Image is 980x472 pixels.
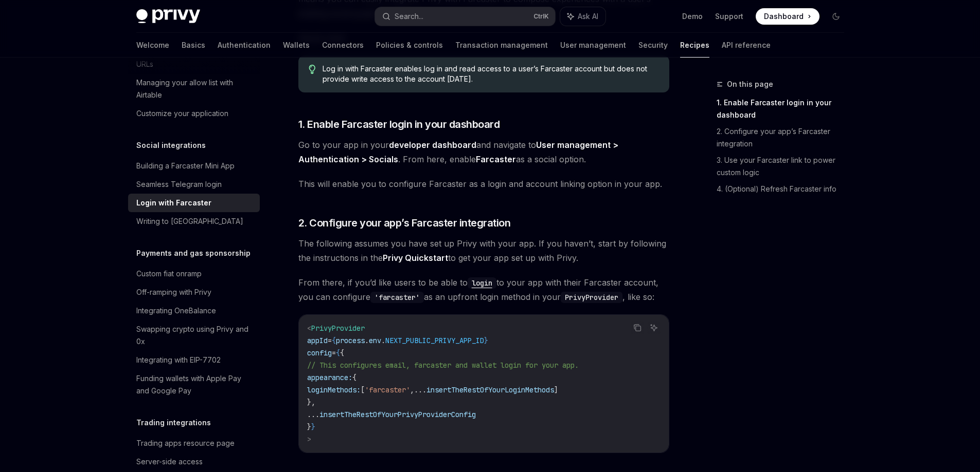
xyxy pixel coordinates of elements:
[717,152,852,181] a: 3. Use your Farcaster link to power custom logic
[476,154,516,164] strong: Farcaster
[410,385,414,394] span: ,
[764,11,804,22] span: Dashboard
[311,324,365,333] span: PrivyProvider
[468,277,496,288] a: login
[128,194,260,212] a: Login with Farcaster
[136,372,254,397] div: Funding wallets with Apple Pay and Google Pay
[455,33,548,58] a: Transaction management
[395,10,423,23] div: Search...
[376,33,443,58] a: Policies & controls
[128,157,260,175] a: Building a Farcaster Mini App
[298,216,511,230] span: 2. Configure your app’s Farcaster integration
[283,33,310,58] a: Wallets
[128,283,260,301] a: Off-ramping with Privy
[136,160,235,172] div: Building a Farcaster Mini App
[560,33,626,58] a: User management
[307,422,311,431] span: }
[128,301,260,320] a: Integrating OneBalance
[311,422,315,431] span: }
[128,73,260,104] a: Managing your allow list with Airtable
[717,95,852,123] a: 1. Enable Farcaster login in your dashboard
[352,373,357,382] span: {
[128,434,260,452] a: Trading apps resource page
[298,275,669,304] span: From there, if you’d like users to be able to to your app with their Farcaster account, you can c...
[375,7,555,26] button: Search...CtrlK
[722,33,771,58] a: API reference
[370,292,424,303] code: 'farcaster'
[136,305,216,317] div: Integrating OneBalance
[128,104,260,123] a: Customize your application
[578,11,598,22] span: Ask AI
[717,123,852,152] a: 2. Configure your app’s Farcaster integration
[756,8,819,25] a: Dashboard
[307,361,579,370] span: // This configures email, farcaster and wallet login for your app.
[319,410,476,419] span: insertTheRestOfYourPrivyProviderConfig
[426,385,554,394] span: insertTheRestOfYourLoginMethods
[381,336,385,345] span: .
[309,65,316,74] svg: Tip
[128,320,260,351] a: Swapping crypto using Privy and 0x
[298,138,669,166] span: Go to your app in your and navigate to . From here, enable as a social option.
[307,410,319,419] span: ...
[136,107,228,120] div: Customize your application
[389,140,476,150] a: developer dashboard
[307,348,332,357] span: config
[136,33,169,58] a: Welcome
[336,336,365,345] span: process
[136,139,206,152] h5: Social integrations
[414,385,426,394] span: ...
[323,64,658,84] span: Log in with Farcaster enables log in and read access to a user’s Farcaster account but does not p...
[136,286,211,298] div: Off-ramping with Privy
[307,398,315,407] span: },
[717,181,852,197] a: 4. (Optional) Refresh Farcaster info
[136,77,254,101] div: Managing your allow list with Airtable
[484,336,488,345] span: }
[340,348,344,357] span: {
[647,321,661,334] button: Ask AI
[307,373,352,382] span: appearance:
[128,351,260,369] a: Integrating with EIP-7702
[385,336,484,345] span: NEXT_PUBLIC_PRIVY_APP_ID
[128,369,260,400] a: Funding wallets with Apple Pay and Google Pay
[533,12,549,21] span: Ctrl K
[322,33,364,58] a: Connectors
[218,33,271,58] a: Authentication
[560,7,605,26] button: Ask AI
[128,175,260,194] a: Seamless Telegram login
[136,268,202,280] div: Custom fiat onramp
[136,247,251,259] h5: Payments and gas sponsorship
[680,33,709,58] a: Recipes
[136,354,221,366] div: Integrating with EIP-7702
[128,212,260,231] a: Writing to [GEOGRAPHIC_DATA]
[365,385,410,394] span: 'farcaster'
[136,9,200,24] img: dark logo
[631,321,644,334] button: Copy the contents from the code block
[682,11,703,22] a: Demo
[468,277,496,289] code: login
[307,336,328,345] span: appId
[332,336,336,345] span: {
[369,336,381,345] span: env
[307,385,361,394] span: loginMethods:
[128,265,260,283] a: Custom fiat onramp
[136,417,211,429] h5: Trading integrations
[136,178,222,191] div: Seamless Telegram login
[136,437,235,449] div: Trading apps resource page
[136,456,203,468] div: Server-side access
[307,435,311,444] span: >
[638,33,668,58] a: Security
[128,452,260,471] a: Server-side access
[365,336,369,345] span: .
[328,336,332,345] span: =
[361,385,365,394] span: [
[828,8,844,25] button: Toggle dark mode
[715,11,743,22] a: Support
[182,33,205,58] a: Basics
[332,348,336,357] span: =
[383,253,448,263] a: Privy Quickstart
[298,117,500,131] span: 1. Enable Farcaster login in your dashboard
[136,197,211,209] div: Login with Farcaster
[336,348,340,357] span: {
[136,215,243,228] div: Writing to [GEOGRAPHIC_DATA]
